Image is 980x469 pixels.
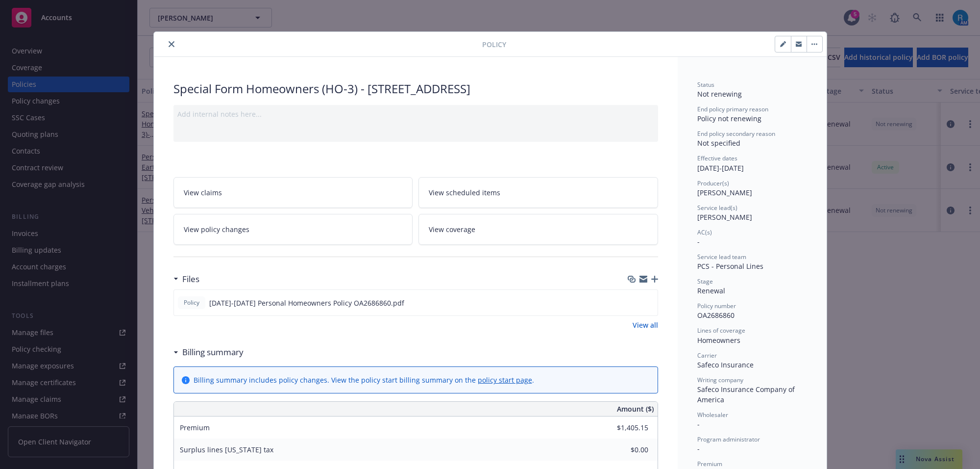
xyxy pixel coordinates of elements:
[697,385,797,404] span: Safeco Insurance Company of America
[697,253,746,261] span: Service lead team
[418,214,658,245] a: View coverage
[173,177,413,208] a: View claims
[697,444,700,453] span: -
[617,404,654,414] span: Amount ($)
[173,273,199,286] div: Files
[184,187,222,198] span: View claims
[209,298,404,308] span: [DATE]-[DATE] Personal Homeowners Policy OA2686860.pdf
[182,346,244,359] h3: Billing summary
[697,114,761,123] span: Policy not renewing
[697,105,768,113] span: End policy primary reason
[177,109,654,119] div: Add internal notes here...
[697,419,700,429] span: -
[482,39,506,50] span: Policy
[194,375,534,385] div: Billing summary includes policy changes. View the policy start billing summary on the .
[697,138,740,148] span: Not specified
[697,154,807,173] div: [DATE] - [DATE]
[697,130,775,138] span: End policy secondary reason
[697,277,713,286] span: Stage
[697,411,728,419] span: Wholesaler
[173,214,413,245] a: View policy changes
[697,335,807,345] div: Homeowners
[697,89,742,99] span: Not renewing
[645,298,654,308] button: preview file
[418,177,658,208] a: View scheduled items
[697,80,714,89] span: Status
[429,224,475,234] span: View coverage
[182,273,199,286] h3: Files
[697,311,735,320] span: OA2686860
[629,298,637,308] button: download file
[697,188,752,197] span: [PERSON_NAME]
[697,261,763,271] span: PCS - Personal Lines
[184,224,249,234] span: View policy changes
[697,237,700,246] span: -
[697,326,745,335] span: Lines of coverage
[697,351,717,360] span: Carrier
[429,187,500,198] span: View scheduled items
[697,154,737,162] span: Effective dates
[590,420,654,435] input: 0.00
[697,179,729,187] span: Producer(s)
[697,302,736,310] span: Policy number
[180,445,273,454] span: Surplus lines [US_STATE] tax
[173,80,658,97] div: Special Form Homeowners (HO-3) - [STREET_ADDRESS]
[633,320,658,330] a: View all
[697,286,725,295] span: Renewal
[697,360,754,369] span: Safeco Insurance
[697,376,743,384] span: Writing company
[590,443,654,457] input: 0.00
[182,298,201,307] span: Policy
[697,435,760,443] span: Program administrator
[166,38,177,50] button: close
[697,204,737,212] span: Service lead(s)
[697,460,722,468] span: Premium
[173,346,244,359] div: Billing summary
[180,423,210,432] span: Premium
[697,212,752,222] span: [PERSON_NAME]
[697,228,712,236] span: AC(s)
[478,375,532,385] a: policy start page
